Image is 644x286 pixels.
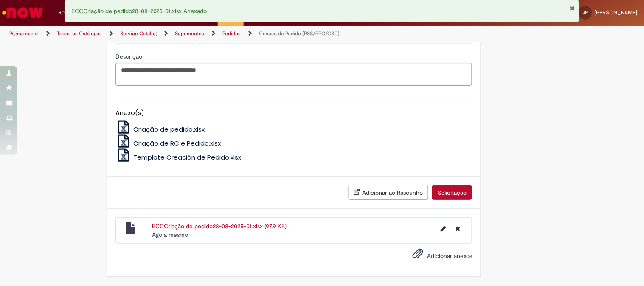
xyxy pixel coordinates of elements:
a: Service Catalog [120,30,157,37]
a: Todos os Catálogos [57,30,102,37]
button: Excluir ECCCriação de pedido28-08-2025-01.xlsx [450,222,465,236]
span: Agora mesmo [152,231,188,238]
a: Criação de pedido.xlsx [115,125,205,134]
a: Template Creación de Pedido.xlsx [115,153,241,162]
span: Requisições [58,8,88,17]
a: ECCCriação de pedido28-08-2025-01.xlsx (97.9 KB) [152,222,287,230]
a: Pedidos [222,30,241,37]
button: Solicitação [432,185,472,200]
a: Criação de Pedido (PSS/RPO/CSC) [259,30,340,37]
ul: Trilhas de página [6,26,423,42]
span: Template Creación de Pedido.xlsx [133,153,241,162]
span: [PERSON_NAME] [595,9,638,16]
a: Criação de RC e Pedido.xlsx [115,139,221,148]
textarea: Descrição [115,63,472,86]
span: Adicionar anexos [427,252,472,260]
span: ECCCriação de pedido28-08-2025-01.xlsx Anexado [71,7,207,15]
time: 28/08/2025 11:56:00 [152,231,188,238]
img: ServiceNow [1,4,45,21]
h5: Anexo(s) [115,109,472,117]
span: Criação de RC e Pedido.xlsx [133,139,221,148]
button: Adicionar anexos [410,246,425,265]
span: Descrição [115,53,144,60]
button: Editar nome de arquivo ECCCriação de pedido28-08-2025-01.xlsx [436,222,451,236]
a: Suprimentos [175,30,204,37]
button: Adicionar ao Rascunho [349,185,428,200]
a: Página inicial [9,30,39,37]
span: JP [583,10,588,15]
span: Criação de pedido.xlsx [133,125,205,134]
button: Fechar Notificação [569,5,575,11]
